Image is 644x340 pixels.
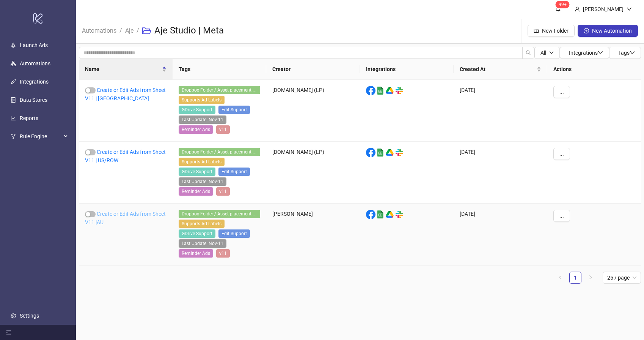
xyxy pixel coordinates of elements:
a: Create or Edit Ads from Sheet V11 | [GEOGRAPHIC_DATA] [85,87,166,101]
a: 1 [570,272,581,283]
span: down [627,6,632,12]
span: Name [85,65,160,73]
span: Supports Ad Labels [179,158,225,166]
div: [DATE] [454,204,547,266]
a: Automations [20,60,50,66]
span: Dropbox Folder / Asset placement detection [179,210,260,218]
span: left [558,275,562,280]
button: left [554,272,566,284]
span: New Folder [542,28,569,34]
a: Reports [20,115,38,121]
span: GDrive Support [179,168,215,176]
span: bell [556,6,561,11]
button: Tagsdown [609,47,641,59]
span: Reminder Ads [179,187,213,196]
th: Created At [454,59,547,80]
span: folder-add [534,28,539,33]
span: plus-circle [584,28,589,33]
a: Create or Edit Ads from Sheet V11 |AU [85,211,166,225]
span: user [575,6,580,12]
div: [PERSON_NAME] [580,5,627,13]
div: [DOMAIN_NAME] (LP) [266,80,360,142]
span: ... [559,151,564,157]
span: All [540,50,546,56]
span: down [598,50,603,55]
span: menu-fold [6,330,11,335]
span: folder-open [142,26,151,35]
th: Creator [266,59,360,80]
button: ... [553,210,570,222]
th: Integrations [360,59,454,80]
a: Aje [124,26,135,34]
button: New Automation [578,25,638,37]
span: Tags [618,50,635,56]
span: 25 / page [607,272,636,283]
li: / [119,19,122,43]
li: 1 [569,272,581,284]
h3: Aje Studio | Meta [154,25,224,37]
button: Integrationsdown [560,47,609,59]
span: down [630,50,635,55]
th: Tags [173,59,266,80]
div: [PERSON_NAME] [266,204,360,266]
span: right [588,275,593,280]
a: Create or Edit Ads from Sheet V11 | US/ROW [85,149,166,163]
a: Integrations [20,79,49,85]
span: GDrive Support [179,229,215,238]
span: Integrations [569,50,603,56]
span: Edit Support [218,168,250,176]
span: New Automation [592,28,632,34]
span: Dropbox Folder / Asset placement detection [179,86,260,94]
span: Supports Ad Labels [179,96,225,104]
span: Last Update: Nov-11 [179,177,226,186]
span: Reminder Ads [179,125,213,134]
a: Settings [20,313,39,319]
a: Data Stores [20,97,47,103]
div: [DOMAIN_NAME] (LP) [266,142,360,204]
span: Rule Engine [20,129,61,144]
span: GDrive Support [179,106,215,114]
button: ... [553,86,570,98]
li: Next Page [584,272,597,284]
span: Edit Support [218,106,250,114]
span: ... [559,213,564,219]
span: Edit Support [218,229,250,238]
span: Dropbox Folder / Asset placement detection [179,148,260,156]
span: v11 [216,249,230,258]
a: Automations [80,26,118,34]
button: New Folder [528,25,575,37]
button: ... [553,148,570,160]
span: ... [559,89,564,95]
span: Supports Ad Labels [179,220,225,228]
span: Last Update: Nov-11 [179,115,226,124]
span: down [549,51,554,55]
button: right [584,272,597,284]
li: / [137,19,139,43]
div: [DATE] [454,142,547,204]
span: v11 [216,187,230,196]
span: fork [11,134,16,139]
th: Actions [547,59,641,80]
th: Name [79,59,173,80]
div: Page Size [603,272,641,284]
sup: 1576 [556,1,570,8]
span: v11 [216,125,230,134]
span: Reminder Ads [179,249,213,258]
span: Created At [460,65,535,73]
button: Alldown [534,47,560,59]
a: Launch Ads [20,42,48,48]
span: search [526,50,531,55]
div: [DATE] [454,80,547,142]
span: Last Update: Nov-11 [179,239,226,248]
li: Previous Page [554,272,566,284]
